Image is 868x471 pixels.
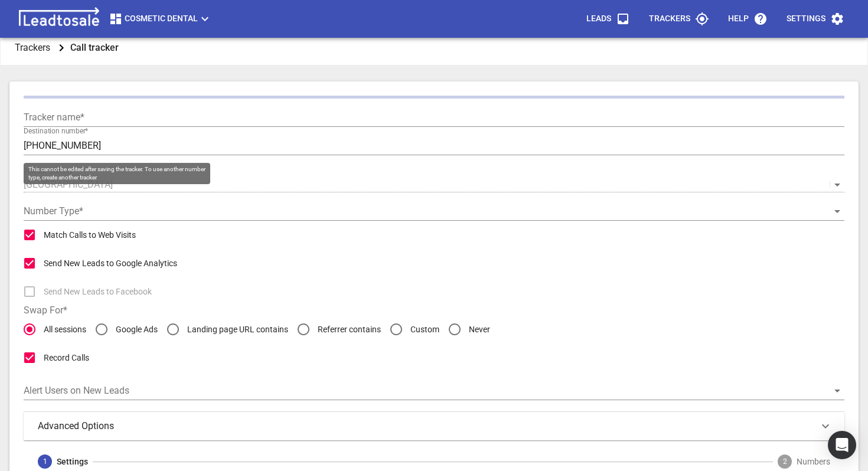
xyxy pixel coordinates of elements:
[649,13,690,25] p: Trackers
[116,323,158,336] span: Google Ads
[586,13,611,25] p: Leads
[44,352,89,364] span: Record Calls
[318,323,381,336] span: Referrer contains
[44,323,86,336] span: All sessions
[57,456,88,468] span: Settings
[797,456,830,468] span: Numbers
[38,419,133,433] h3: Advanced Options
[44,257,177,270] span: Send New Leads to Google Analytics
[24,128,89,135] label: Destination number
[828,431,856,459] div: Open Intercom Messenger
[787,13,825,25] p: Settings
[24,306,67,315] legend: Swap For
[44,229,136,241] span: Match Calls to Web Visits
[24,412,844,440] div: Advanced Options
[14,7,104,31] img: logo
[783,457,787,466] text: 2
[70,40,119,55] aside: Call tracker
[24,163,210,184] div: This cannot be edited after saving the tracker. To use another number type, create another tracker
[469,323,490,336] span: Never
[109,12,212,26] span: Cosmetic Dental
[24,167,844,192] div: This cannot be edited after saving the tracker. To use another country, create another tracker
[410,323,439,336] span: Custom
[44,286,152,298] span: Send New Leads to Facebook
[728,13,749,25] p: Help
[43,457,47,466] text: 1
[104,7,217,31] button: Cosmetic Dental
[187,323,288,336] span: Landing page URL contains
[15,41,50,54] p: Trackers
